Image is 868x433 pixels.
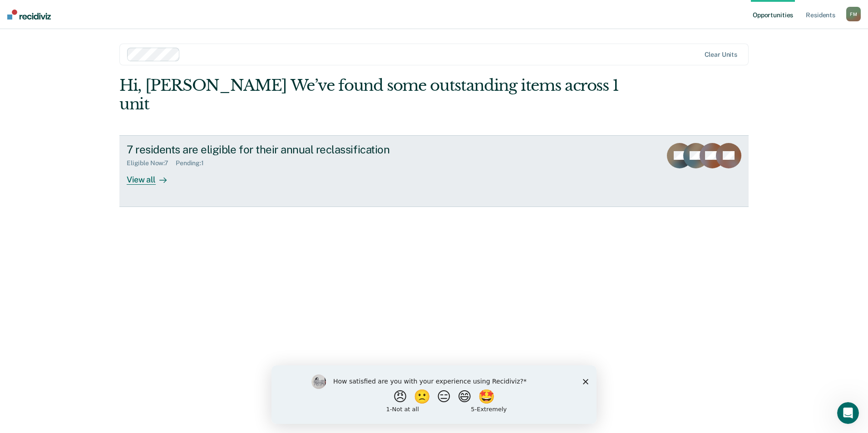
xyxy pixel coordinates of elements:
div: F M [846,7,861,21]
div: Clear units [705,51,738,59]
div: Pending : 1 [176,159,211,167]
button: FM [846,7,861,21]
img: Recidiviz [7,10,51,20]
div: Eligible Now : 7 [127,159,176,167]
iframe: Survey by Kim from Recidiviz [271,365,597,424]
div: View all [127,167,178,185]
div: Hi, [PERSON_NAME] We’ve found some outstanding items across 1 unit [119,76,623,113]
iframe: Intercom live chat [837,402,859,424]
div: 7 residents are eligible for their annual reclassification [127,143,445,156]
a: 7 residents are eligible for their annual reclassificationEligible Now:7Pending:1View all [119,135,749,207]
